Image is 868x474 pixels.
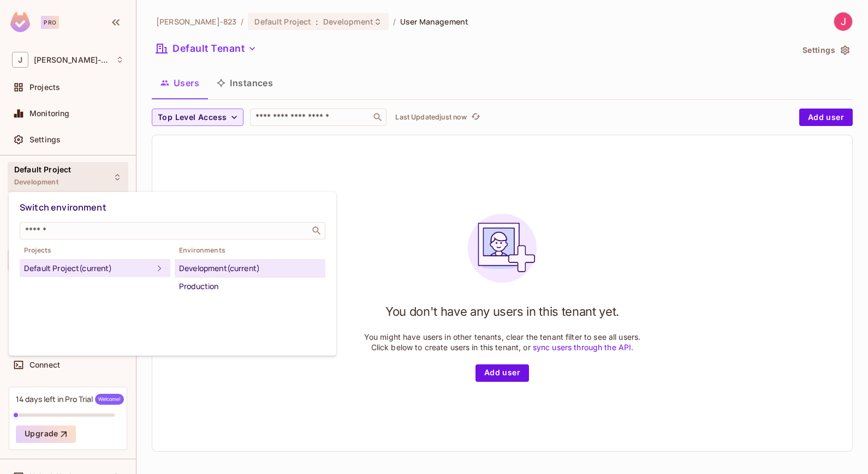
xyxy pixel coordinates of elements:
[20,246,170,255] span: Projects
[24,262,153,275] div: Default Project (current)
[179,280,321,293] div: Production
[175,246,325,255] span: Environments
[20,201,106,213] span: Switch environment
[179,262,321,275] div: Development (current)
